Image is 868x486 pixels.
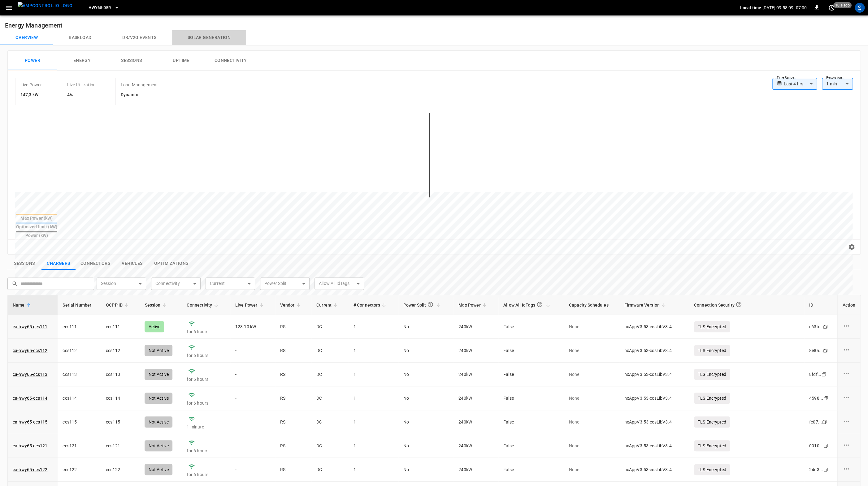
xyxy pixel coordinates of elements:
div: Connection Security [694,299,743,311]
button: HWY65-DER [86,2,121,14]
td: DC [311,410,349,434]
p: TLS Encrypted [694,416,730,428]
button: show latest vehicles [115,257,149,270]
td: 240 kW [454,434,498,458]
td: ccs115 [58,410,101,434]
div: Not Active [145,464,172,475]
span: OCPP ID [106,301,131,309]
div: charge point options [842,417,855,427]
p: TLS Encrypted [694,393,730,404]
label: Resolution [826,75,842,80]
p: for 6 hours [187,400,225,406]
td: - [230,410,275,434]
h6: 4% [67,92,96,98]
td: No [398,410,454,434]
span: Allow All IdTags [503,299,552,311]
td: False [498,410,564,434]
span: Firmware Version [624,301,667,309]
p: for 6 hours [187,448,225,454]
div: Not Active [145,416,172,428]
a: ca-hwy65-ccs113 [13,371,47,377]
div: Not Active [145,440,172,451]
td: No [398,458,454,482]
td: ccs114 [101,386,140,410]
p: Load Management [121,82,158,88]
p: None [569,443,614,449]
td: - [230,458,275,482]
p: None [569,419,614,425]
td: - [230,434,275,458]
div: charge point options [842,465,855,474]
div: charge point options [842,441,855,450]
p: None [569,395,614,401]
button: Uptime [156,51,206,71]
td: 240 kW [454,458,498,482]
span: 10 s ago [833,2,852,8]
label: Time Range [777,75,794,80]
a: ca-hwy65-ccs114 [13,395,47,401]
div: charge point options [842,322,855,331]
th: Action [837,295,860,315]
button: Dr/V2G events [107,30,172,45]
p: None [569,467,614,473]
p: Local time [740,5,761,11]
p: TLS Encrypted [694,440,730,451]
p: Live Utilization [67,82,96,88]
div: charge point options [842,370,855,379]
span: Current [316,301,340,309]
td: hxAppV3.53-ccsLibV3.4 [619,458,689,482]
button: show latest optimizations [149,257,193,270]
td: 240 kW [454,386,498,410]
td: ccs121 [101,434,140,458]
td: RS [275,410,311,434]
th: Capacity Schedules [564,295,619,315]
td: DC [311,386,349,410]
span: Name [13,301,33,309]
span: # Connectors [354,301,388,309]
th: ID [804,295,837,315]
p: 1 minute [187,424,225,430]
div: fc07 ... [809,419,822,425]
td: ccs114 [58,386,101,410]
p: [DATE] 09:58:09 -07:00 [762,5,807,11]
td: ccs121 [58,434,101,458]
td: 1 [349,386,398,410]
button: Sessions [107,51,156,71]
td: DC [311,434,349,458]
span: Power Split [403,299,443,311]
div: profile-icon [855,3,865,13]
div: copy [823,466,829,473]
span: Connectivity [187,301,220,309]
td: 1 [349,458,398,482]
button: Baseload [53,30,107,45]
td: DC [311,458,349,482]
td: No [398,386,454,410]
span: Session [145,301,168,309]
td: 1 [349,410,398,434]
td: hxAppV3.53-ccsLibV3.4 [619,386,689,410]
td: RS [275,434,311,458]
div: charge point options [842,394,855,403]
div: Not Active [145,393,172,404]
span: HWY65-DER [89,4,111,11]
div: copy [822,419,828,425]
a: ca-hwy65-ccs122 [13,467,47,473]
td: False [498,386,564,410]
p: Live Power [20,82,42,88]
td: False [498,434,564,458]
a: ca-hwy65-ccs111 [13,324,47,330]
div: 0910 ... [809,443,823,449]
td: ccs122 [58,458,101,482]
td: - [230,386,275,410]
span: Live Power [235,301,266,309]
td: 240 kW [454,410,498,434]
td: False [498,458,564,482]
td: RS [275,386,311,410]
td: hxAppV3.53-ccsLibV3.4 [619,434,689,458]
span: Max Power [458,301,488,309]
div: 24d3 ... [809,467,823,473]
a: ca-hwy65-ccs121 [13,443,47,449]
h6: Dynamic [121,92,158,98]
div: copy [823,395,829,402]
p: TLS Encrypted [694,464,730,475]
